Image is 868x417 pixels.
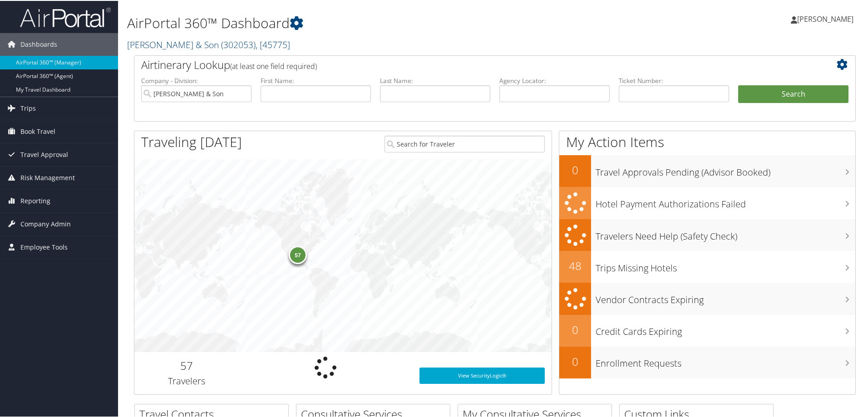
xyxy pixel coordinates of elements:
[559,218,855,250] a: Travelers Need Help (Safety Check)
[559,154,855,186] a: 0Travel Approvals Pending (Advisor Booked)
[20,189,50,211] span: Reporting
[559,257,591,273] h2: 48
[596,288,855,305] h3: Vendor Contracts Expiring
[380,75,490,84] label: Last Name:
[20,142,68,165] span: Travel Approval
[20,119,55,142] span: Book Travel
[20,96,36,119] span: Trips
[797,13,853,23] span: [PERSON_NAME]
[559,132,855,151] h1: My Action Items
[499,75,610,84] label: Agency Locator:
[559,314,855,346] a: 0Credit Cards Expiring
[141,56,789,72] h2: Airtinerary Lookup
[20,212,71,235] span: Company Admin
[559,346,855,378] a: 0Enrollment Requests
[559,162,591,177] h2: 0
[289,245,307,263] div: 57
[559,353,591,368] h2: 0
[559,282,855,314] a: Vendor Contracts Expiring
[20,6,111,27] img: airportal-logo.png
[20,32,57,55] span: Dashboards
[596,352,855,369] h3: Enrollment Requests
[791,5,863,32] a: [PERSON_NAME]
[596,225,855,242] h3: Travelers Need Help (Safety Check)
[596,256,855,274] h3: Trips Missing Hotels
[141,75,252,84] label: Company - Division:
[559,186,855,218] a: Hotel Payment Authorizations Failed
[141,357,232,373] h2: 57
[127,13,617,32] h1: AirPortal 360™ Dashboard
[738,84,848,103] button: Search
[596,320,855,337] h3: Credit Cards Expiring
[596,161,855,178] h3: Travel Approvals Pending (Advisor Booked)
[127,38,290,50] a: [PERSON_NAME] & Son
[619,75,729,84] label: Ticket Number:
[141,374,232,387] h3: Travelers
[141,132,242,151] h1: Traveling [DATE]
[419,367,545,383] a: View SecurityLogic®
[559,250,855,282] a: 48Trips Missing Hotels
[559,321,591,337] h2: 0
[230,60,317,70] span: (at least one field required)
[596,192,855,210] h3: Hotel Payment Authorizations Failed
[20,166,75,188] span: Risk Management
[261,75,371,84] label: First Name:
[385,135,545,152] input: Search for Traveler
[221,38,256,50] span: ( 302053 )
[256,38,290,50] span: , [ 45775 ]
[20,235,68,258] span: Employee Tools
